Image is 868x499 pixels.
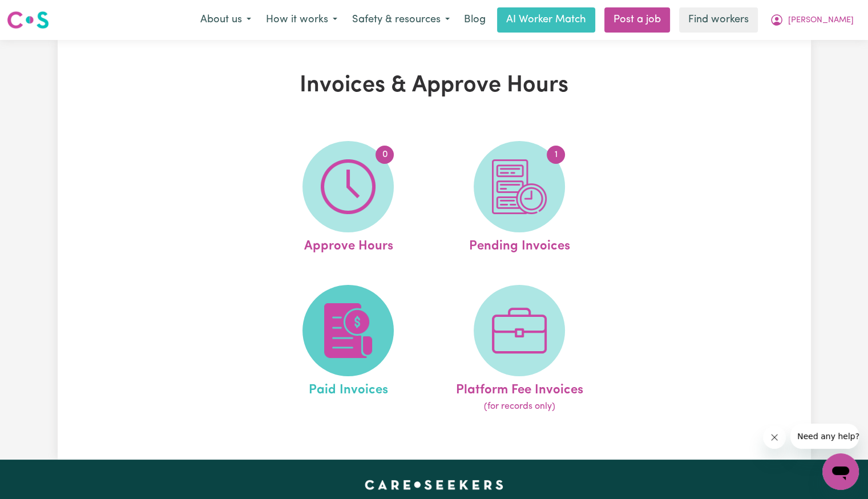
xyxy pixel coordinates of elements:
[679,7,758,33] a: Find workers
[190,72,679,99] h1: Invoices & Approve Hours
[7,8,69,17] span: Need any help?
[266,285,430,414] a: Paid Invoices
[763,426,786,449] iframe: Close message
[497,7,595,33] a: AI Worker Match
[193,8,259,32] button: About us
[259,8,345,32] button: How it works
[345,8,457,32] button: Safety & resources
[790,424,859,449] iframe: Message from company
[266,141,430,256] a: Approve Hours
[7,10,49,30] img: Careseekers logo
[762,8,861,32] button: My Account
[547,146,565,164] span: 1
[437,285,601,414] a: Platform Fee Invoices(for records only)
[365,480,503,489] a: Careseekers home page
[484,400,555,413] span: (for records only)
[822,453,859,490] iframe: Button to launch messaging window
[376,146,394,164] span: 0
[437,141,601,256] a: Pending Invoices
[469,232,570,256] span: Pending Invoices
[788,14,854,27] span: [PERSON_NAME]
[309,376,388,400] span: Paid Invoices
[457,7,492,33] a: Blog
[604,7,670,33] a: Post a job
[304,232,393,256] span: Approve Hours
[456,376,583,400] span: Platform Fee Invoices
[7,7,49,33] a: Careseekers logo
